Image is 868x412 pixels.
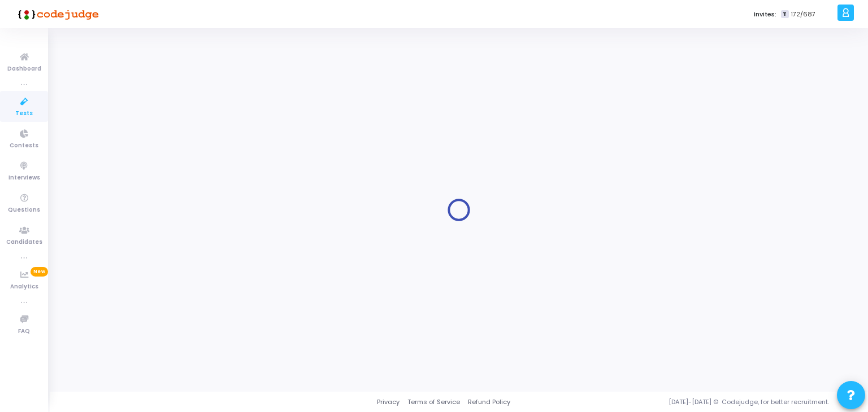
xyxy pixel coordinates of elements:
span: 172/687 [791,10,815,19]
a: Refund Policy [468,397,510,407]
span: Interviews [8,173,40,183]
span: Contests [10,141,38,151]
span: Analytics [10,282,38,292]
label: Invites: [754,10,776,19]
span: FAQ [18,327,30,336]
span: Candidates [6,238,42,247]
span: Questions [8,205,40,215]
span: Tests [15,109,33,119]
img: logo [14,3,99,25]
span: New [31,267,48,277]
a: Terms of Service [407,397,460,407]
div: [DATE]-[DATE] © Codejudge, for better recruitment. [510,397,854,407]
span: T [781,10,788,19]
a: Privacy [377,397,400,407]
span: Dashboard [7,64,41,74]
